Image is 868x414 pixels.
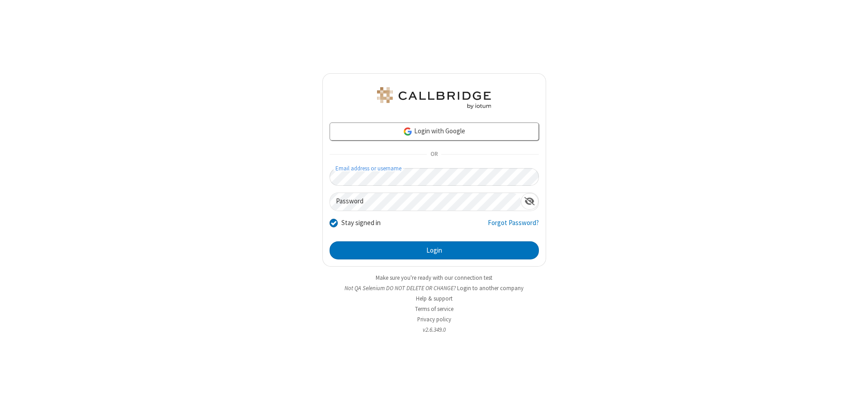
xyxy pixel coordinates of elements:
a: Terms of service [415,305,453,313]
input: Email address or username [330,168,539,186]
div: Show password [521,193,538,210]
a: Make sure you're ready with our connection test [376,274,492,282]
a: Forgot Password? [488,218,539,235]
a: Login with Google [330,122,539,141]
li: v2.6.349.0 [322,325,546,334]
li: Not QA Selenium DO NOT DELETE OR CHANGE? [322,284,546,292]
button: Login to another company [457,284,524,292]
img: QA Selenium DO NOT DELETE OR CHANGE [375,87,493,109]
label: Stay signed in [341,218,381,228]
iframe: Chat [845,390,861,408]
span: OR [427,148,441,161]
button: Login [330,241,539,259]
input: Password [330,193,521,211]
a: Help & support [416,295,453,302]
img: google-icon.png [403,127,413,136]
a: Privacy policy [417,315,451,323]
